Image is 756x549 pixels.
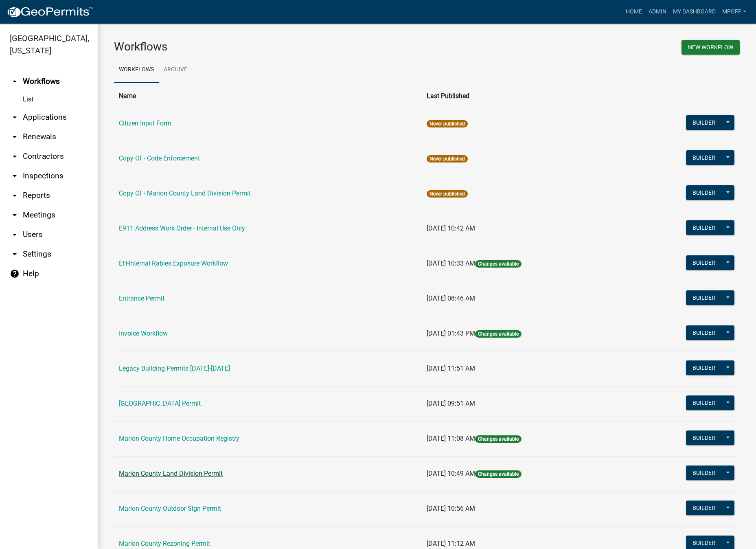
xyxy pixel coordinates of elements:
span: [DATE] 09:51 AM [427,400,475,407]
span: [DATE] 11:51 AM [427,365,475,372]
button: Builder [686,185,722,200]
a: Workflows [114,57,159,83]
button: Builder [686,395,722,410]
a: Marion County Home Occupation Registry [119,435,239,442]
a: Marion County Land Division Permit [119,470,223,477]
a: EH-Internal Rabies Exposure Workflow [119,259,228,267]
span: [DATE] 01:43 PM [427,329,475,337]
h3: Workflows [114,40,421,54]
span: [DATE] 10:42 AM [427,224,475,232]
button: Builder [686,220,722,235]
span: [DATE] 11:12 AM [427,540,475,547]
a: Copy Of - Code Enforcement [119,154,200,162]
a: My Dashboard [670,4,719,20]
a: Copy Of - Marion County Land Division Permit [119,189,251,197]
span: Changes available [475,330,522,338]
i: arrow_drop_down [10,210,20,220]
button: Builder [686,325,722,340]
a: Marion County Rezoning Permit [119,540,210,547]
a: Admin [645,4,670,20]
span: [DATE] 10:33 AM [427,259,475,267]
button: Builder [686,466,722,480]
button: Builder [686,360,722,375]
span: [DATE] 08:46 AM [427,294,475,302]
button: Builder [686,501,722,515]
span: [DATE] 11:08 AM [427,435,475,442]
i: arrow_drop_down [10,230,20,239]
a: [GEOGRAPHIC_DATA] Permit [119,400,201,407]
a: Invoice Workflow [119,329,168,337]
a: Legacy Building Permits [DATE]-[DATE] [119,365,230,372]
button: Builder [686,255,722,270]
i: arrow_drop_down [10,191,20,200]
a: Archive [159,57,192,83]
span: Never published [427,155,468,163]
i: arrow_drop_down [10,249,20,259]
a: Entrance Permit [119,294,164,302]
th: Last Published [422,86,625,106]
a: mpoff [719,4,749,20]
i: arrow_drop_up [10,77,20,86]
span: [DATE] 10:56 AM [427,505,475,512]
button: Builder [686,290,722,305]
button: Builder [686,150,722,165]
span: Never published [427,190,468,198]
i: help [10,269,20,279]
i: arrow_drop_down [10,171,20,181]
a: Marion County Outdoor Sign Permit [119,505,221,512]
a: E911 Address Work Order - Internal Use Only [119,224,245,232]
a: Citizen Input Form [119,119,171,127]
i: arrow_drop_down [10,112,20,122]
i: arrow_drop_down [10,152,20,161]
button: New Workflow [681,40,740,55]
span: Changes available [475,470,522,478]
span: Changes available [475,260,522,268]
span: [DATE] 10:49 AM [427,470,475,477]
button: Builder [686,430,722,445]
th: Name [114,86,422,106]
a: Home [622,4,645,20]
span: Changes available [475,435,522,443]
button: Builder [686,115,722,130]
span: Never published [427,120,468,127]
i: arrow_drop_down [10,132,20,142]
